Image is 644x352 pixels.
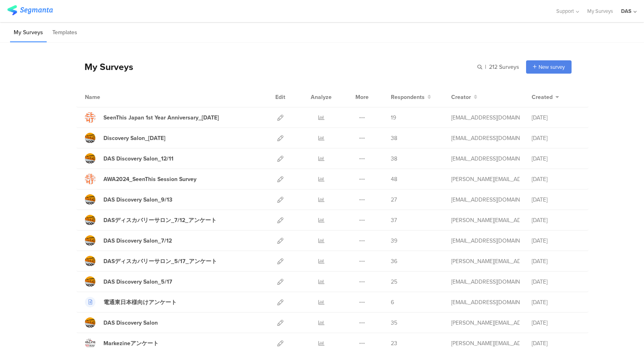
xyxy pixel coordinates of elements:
span: 6 [391,298,394,307]
div: 電通東日本様向けアンケート [103,298,177,307]
img: segmanta logo [7,5,53,15]
li: My Surveys [10,23,47,42]
div: [DATE] [532,298,580,307]
span: | [484,63,487,71]
div: t.udagawa@accelerators.jp [451,196,520,204]
div: DASディスカバリーサロン_7/12_アンケート [103,216,217,224]
a: 電通東日本様向けアンケート [85,297,177,307]
div: DAS Discovery Salon_12/11 [103,154,173,163]
div: a.takei@amana.jp [451,319,520,327]
span: Creator [451,93,471,101]
span: 23 [391,339,397,348]
a: DASディスカバリーサロン_5/17_アンケート [85,256,217,266]
div: t.udagawa@accelerators.jp [451,113,520,122]
div: n.kato@accelerators.jp [451,257,520,266]
div: DAS Discovery Salon_7/12 [103,237,172,245]
a: DAS Discovery Salon_5/17 [85,276,172,287]
div: [DATE] [532,134,580,142]
div: n.kato@accelerators.jp [451,216,520,224]
a: Discovery Salon_[DATE] [85,133,165,143]
span: 38 [391,154,397,163]
a: DAS Discovery Salon [85,317,158,328]
div: DASディスカバリーサロン_5/17_アンケート [103,257,217,266]
a: SeenThis Japan 1st Year Anniversary_[DATE] [85,112,219,123]
a: Markezineアンケート [85,338,159,348]
button: Created [532,93,559,101]
div: Analyze [309,87,333,107]
div: [DATE] [532,319,580,327]
span: 38 [391,134,397,142]
div: Name [85,93,133,101]
div: DAS Discovery Salon_5/17 [103,278,172,286]
a: DASディスカバリーサロン_7/12_アンケート [85,215,217,225]
div: [DATE] [532,257,580,266]
div: DAS Discovery Salon [103,319,158,327]
span: 36 [391,257,397,266]
span: New survey [539,63,565,71]
button: Respondents [391,93,431,101]
div: [DATE] [532,113,580,122]
button: Creator [451,93,477,101]
div: t.udagawa@accelerators.jp [451,278,520,286]
div: More [353,87,371,107]
span: Created [532,93,553,101]
div: DAS Discovery Salon_9/13 [103,196,172,204]
div: [DATE] [532,339,580,348]
div: SeenThis Japan 1st Year Anniversary_9/10/2025 [103,113,219,122]
span: Respondents [391,93,425,101]
div: [DATE] [532,216,580,224]
div: n.kato@accelerators.jp [451,175,520,183]
span: 25 [391,278,397,286]
span: 48 [391,175,397,183]
span: 39 [391,237,397,245]
div: Edit [272,87,289,107]
div: AWA2024_SeenThis Session Survey [103,175,196,183]
span: Support [556,7,574,15]
div: [DATE] [532,175,580,183]
div: [DATE] [532,154,580,163]
li: Templates [49,23,81,42]
div: My Surveys [76,60,133,74]
span: 27 [391,196,397,204]
div: h.nomura@accelerators.jp [451,339,520,348]
div: t.udagawa@accelerators.jp [451,154,520,163]
a: DAS Discovery Salon_7/12 [85,235,172,246]
span: 37 [391,216,397,224]
div: Markezineアンケート [103,339,159,348]
div: t.udagawa@accelerators.jp [451,298,520,307]
div: DAS [621,7,632,15]
span: 212 Surveys [489,63,519,71]
a: DAS Discovery Salon_9/13 [85,194,172,205]
div: Discovery Salon_4/18/2025 [103,134,165,142]
div: t.udagawa@accelerators.jp [451,134,520,142]
div: t.udagawa@accelerators.jp [451,237,520,245]
span: 19 [391,113,396,122]
span: 35 [391,319,397,327]
div: [DATE] [532,237,580,245]
a: DAS Discovery Salon_12/11 [85,153,173,164]
div: [DATE] [532,278,580,286]
a: AWA2024_SeenThis Session Survey [85,174,196,184]
div: [DATE] [532,196,580,204]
